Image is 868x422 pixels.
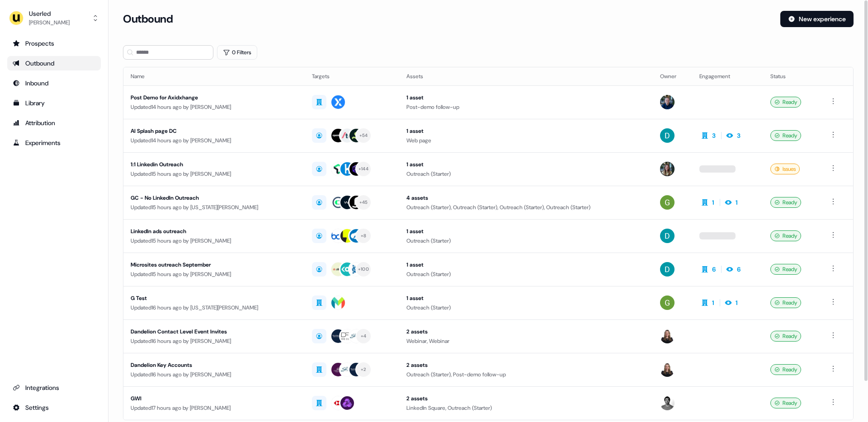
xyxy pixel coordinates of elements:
[359,131,368,140] div: + 54
[406,337,646,346] div: Webinar, Webinar
[406,294,646,303] div: 1 asset
[406,103,646,112] div: Post-demo follow-up
[131,93,297,102] div: Post Demo for Axidxhange
[7,96,101,110] a: Go to templates
[770,164,800,174] div: Issues
[406,394,646,403] div: 2 assets
[712,265,716,274] div: 6
[359,165,368,173] div: + 144
[737,265,741,274] div: 6
[660,362,675,377] img: Geneviève
[7,136,101,150] a: Go to experiments
[770,97,801,108] div: Ready
[406,236,646,245] div: Outreach (Starter)
[361,232,367,240] div: + 8
[660,95,675,109] img: James
[7,380,101,395] a: Go to integrations
[131,361,297,370] div: Dandelion Key Accounts
[770,364,801,375] div: Ready
[13,39,95,48] div: Prospects
[406,169,646,178] div: Outreach (Starter)
[131,337,297,346] div: Updated 16 hours ago by [PERSON_NAME]
[770,297,801,308] div: Ready
[131,160,297,169] div: 1:1 Linkedin Outreach
[406,327,646,336] div: 2 assets
[7,400,101,415] a: Go to integrations
[406,136,646,145] div: Web page
[131,403,297,413] div: Updated 17 hours ago by [PERSON_NAME]
[13,118,95,127] div: Attribution
[763,67,821,85] th: Status
[406,193,646,202] div: 4 assets
[131,103,297,112] div: Updated 14 hours ago by [PERSON_NAME]
[131,394,297,403] div: GWI
[305,67,399,85] th: Targets
[406,93,646,102] div: 1 asset
[406,370,646,379] div: Outreach (Starter), Post-demo follow-up
[737,131,741,140] div: 3
[29,9,70,18] div: Userled
[770,197,801,208] div: Ready
[736,298,738,307] div: 1
[131,294,297,303] div: G Test
[13,79,95,88] div: Inbound
[406,227,646,236] div: 1 asset
[131,270,297,279] div: Updated 15 hours ago by [PERSON_NAME]
[13,59,95,68] div: Outbound
[131,303,297,312] div: Updated 16 hours ago by [US_STATE][PERSON_NAME]
[131,136,297,145] div: Updated 14 hours ago by [PERSON_NAME]
[131,370,297,379] div: Updated 16 hours ago by [PERSON_NAME]
[406,203,646,212] div: Outreach (Starter), Outreach (Starter), Outreach (Starter), Outreach (Starter)
[217,45,257,60] button: 0 Filters
[7,116,101,130] a: Go to attribution
[653,67,692,85] th: Owner
[7,7,101,29] button: Userled[PERSON_NAME]
[131,169,297,178] div: Updated 15 hours ago by [PERSON_NAME]
[406,160,646,169] div: 1 asset
[712,198,714,207] div: 1
[406,127,646,136] div: 1 asset
[13,98,95,108] div: Library
[123,12,173,26] h3: Outbound
[406,260,646,269] div: 1 asset
[712,298,714,307] div: 1
[13,383,95,392] div: Integrations
[770,264,801,275] div: Ready
[361,366,366,374] div: + 2
[131,127,297,136] div: AI Splash page DC
[131,236,297,245] div: Updated 15 hours ago by [PERSON_NAME]
[7,36,101,51] a: Go to prospects
[660,229,675,243] img: David
[692,67,763,85] th: Engagement
[29,18,70,27] div: [PERSON_NAME]
[123,67,305,85] th: Name
[660,329,675,343] img: Geneviève
[359,198,368,206] div: + 45
[7,76,101,90] a: Go to Inbound
[131,193,297,202] div: GC - No LinkedIn Outreach
[406,303,646,312] div: Outreach (Starter)
[131,227,297,236] div: LinkedIn ads outreach
[399,67,653,85] th: Assets
[361,332,367,340] div: + 4
[660,128,675,143] img: David
[358,265,369,273] div: + 100
[660,295,675,310] img: Georgia
[660,162,675,176] img: Charlotte
[736,198,738,207] div: 1
[13,403,95,412] div: Settings
[406,361,646,370] div: 2 assets
[131,327,297,336] div: Dandelion Contact Level Event Invites
[770,130,801,141] div: Ready
[770,230,801,241] div: Ready
[13,138,95,147] div: Experiments
[660,195,675,210] img: Georgia
[660,396,675,410] img: Maz
[406,403,646,413] div: LinkedIn Square, Outreach (Starter)
[7,56,101,70] a: Go to outbound experience
[131,260,297,269] div: Microsites outreach September
[770,398,801,408] div: Ready
[131,203,297,212] div: Updated 15 hours ago by [US_STATE][PERSON_NAME]
[406,270,646,279] div: Outreach (Starter)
